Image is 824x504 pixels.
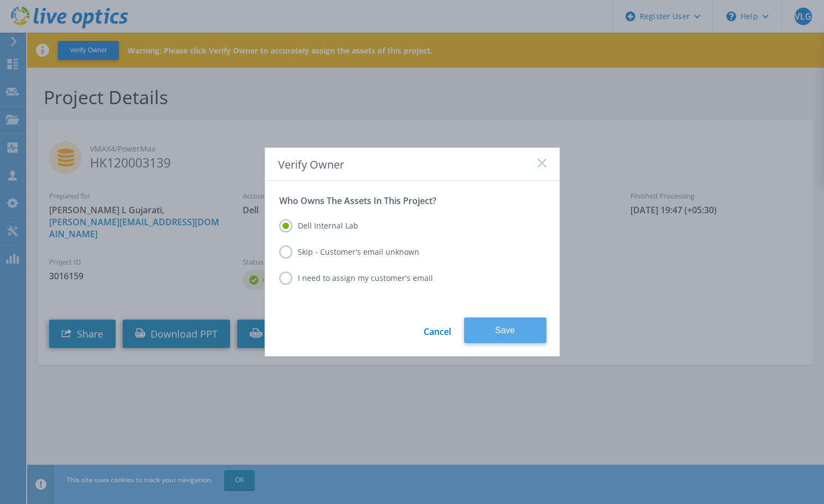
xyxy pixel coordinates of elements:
a: Cancel [424,317,451,343]
button: Save [464,317,546,343]
label: Dell Internal Lab [279,219,358,232]
p: Who Owns The Assets In This Project? [279,195,545,206]
label: I need to assign my customer's email [279,272,433,285]
label: Skip - Customer's email unknown [279,245,419,259]
span: Verify Owner [278,157,344,172]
